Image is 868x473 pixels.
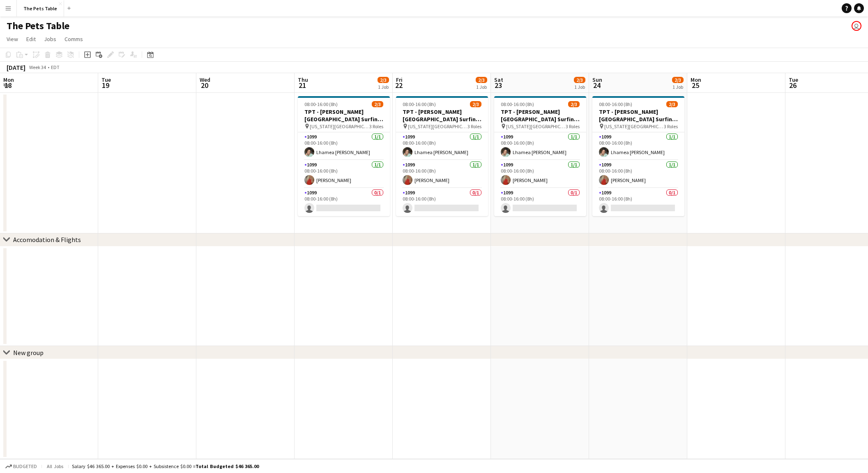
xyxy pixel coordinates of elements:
[494,108,586,123] h3: TPT - [PERSON_NAME][GEOGRAPHIC_DATA] Surfing Championships
[41,34,60,44] a: Jobs
[298,108,390,123] h3: TPT - [PERSON_NAME][GEOGRAPHIC_DATA] Surfing Championships
[396,76,403,83] span: Fri
[200,76,210,83] span: Wed
[789,76,798,83] span: Tue
[45,463,65,469] span: All jobs
[396,160,488,188] app-card-role: 10991/108:00-16:00 (8h)[PERSON_NAME]
[13,348,44,357] div: New group
[100,81,111,90] span: 19
[396,188,488,216] app-card-role: 10990/108:00-16:00 (8h)
[494,76,503,83] span: Sat
[403,101,436,107] span: 08:00-16:00 (8h)
[467,123,481,129] span: 3 Roles
[506,123,566,129] span: [US_STATE][GEOGRAPHIC_DATA]
[664,123,678,129] span: 3 Roles
[476,84,487,90] div: 1 Job
[298,132,390,160] app-card-role: 10991/108:00-16:00 (8h)Lhamea [PERSON_NAME]
[7,63,25,72] div: [DATE]
[7,35,18,43] span: View
[691,76,701,83] span: Mon
[476,77,487,83] span: 2/3
[395,81,403,90] span: 22
[4,462,38,471] button: Budgeted
[13,235,81,244] div: Accomodation & Flights
[666,101,678,107] span: 2/3
[26,35,36,43] span: Edit
[396,96,488,216] app-job-card: 08:00-16:00 (8h)2/3TPT - [PERSON_NAME][GEOGRAPHIC_DATA] Surfing Championships [US_STATE][GEOGRAPH...
[592,96,684,216] app-job-card: 08:00-16:00 (8h)2/3TPT - [PERSON_NAME][GEOGRAPHIC_DATA] Surfing Championships [US_STATE][GEOGRAPH...
[574,77,585,83] span: 2/3
[592,132,684,160] app-card-role: 10991/108:00-16:00 (8h)Lhamea [PERSON_NAME]
[3,34,21,44] a: View
[378,77,389,83] span: 2/3
[494,188,586,216] app-card-role: 10990/108:00-16:00 (8h)
[604,123,664,129] span: [US_STATE][GEOGRAPHIC_DATA]
[369,123,383,129] span: 3 Roles
[568,101,580,107] span: 2/3
[494,132,586,160] app-card-role: 10991/108:00-16:00 (8h)Lhamea [PERSON_NAME]
[7,20,69,32] h1: The Pets Table
[72,463,259,469] div: Salary $46 365.00 + Expenses $0.00 + Subsistence $0.00 =
[494,160,586,188] app-card-role: 10991/108:00-16:00 (8h)[PERSON_NAME]
[17,0,64,16] button: The Pets Table
[599,101,632,107] span: 08:00-16:00 (8h)
[27,64,48,70] span: Week 34
[101,76,111,83] span: Tue
[574,84,585,90] div: 1 Job
[592,76,602,83] span: Sun
[672,84,683,90] div: 1 Job
[298,76,308,83] span: Thu
[13,464,37,469] span: Budgeted
[2,81,14,90] span: 18
[494,96,586,216] app-job-card: 08:00-16:00 (8h)2/3TPT - [PERSON_NAME][GEOGRAPHIC_DATA] Surfing Championships [US_STATE][GEOGRAPH...
[689,81,701,90] span: 25
[298,188,390,216] app-card-role: 10990/108:00-16:00 (8h)
[64,35,83,43] span: Comms
[304,101,338,107] span: 08:00-16:00 (8h)
[592,108,684,123] h3: TPT - [PERSON_NAME][GEOGRAPHIC_DATA] Surfing Championships
[501,101,534,107] span: 08:00-16:00 (8h)
[396,132,488,160] app-card-role: 10991/108:00-16:00 (8h)Lhamea [PERSON_NAME]
[592,188,684,216] app-card-role: 10990/108:00-16:00 (8h)
[196,463,259,469] span: Total Budgeted $46 365.00
[298,96,390,216] app-job-card: 08:00-16:00 (8h)2/3TPT - [PERSON_NAME][GEOGRAPHIC_DATA] Surfing Championships [US_STATE][GEOGRAPH...
[298,160,390,188] app-card-role: 10991/108:00-16:00 (8h)[PERSON_NAME]
[470,101,481,107] span: 2/3
[51,64,60,70] div: EDT
[566,123,580,129] span: 3 Roles
[672,77,684,83] span: 2/3
[3,76,14,83] span: Mon
[23,34,39,44] a: Edit
[310,123,369,129] span: [US_STATE][GEOGRAPHIC_DATA]
[372,101,383,107] span: 2/3
[297,81,308,90] span: 21
[591,81,602,90] span: 24
[61,34,86,44] a: Comms
[44,35,56,43] span: Jobs
[493,81,503,90] span: 23
[198,81,210,90] span: 20
[852,21,861,31] app-user-avatar: Jamie Neale
[396,108,488,123] h3: TPT - [PERSON_NAME][GEOGRAPHIC_DATA] Surfing Championships
[592,160,684,188] app-card-role: 10991/108:00-16:00 (8h)[PERSON_NAME]
[378,84,389,90] div: 1 Job
[787,81,798,90] span: 26
[408,123,467,129] span: [US_STATE][GEOGRAPHIC_DATA]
